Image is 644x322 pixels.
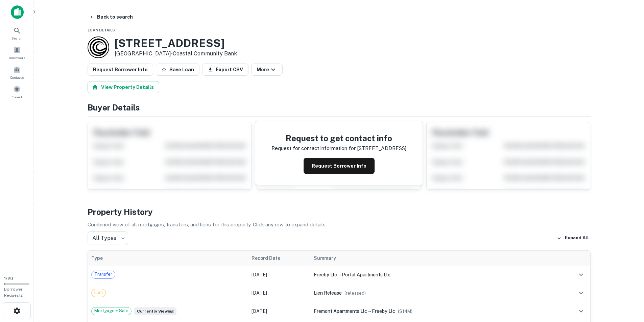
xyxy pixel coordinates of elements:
button: View Property Details [88,81,159,93]
a: Saved [2,83,32,101]
iframe: Chat Widget [610,268,644,300]
img: capitalize-icon.png [11,5,24,19]
span: Mortgage + Sale [92,307,131,314]
th: Type [88,251,248,266]
button: Request Borrower Info [88,64,153,76]
span: Lien [92,289,105,296]
a: Borrowers [2,44,32,62]
p: Request for contact information for [271,144,356,152]
span: Contacts [10,75,24,80]
h4: Request to get contact info [271,132,406,144]
a: Contacts [2,63,32,81]
th: Summary [310,251,558,266]
span: freeby llc [372,308,395,314]
span: Saved [12,94,22,100]
span: 1 / 20 [4,276,13,281]
span: Borrower Requests [4,287,23,298]
span: fremont apartments llc [314,308,367,314]
p: [GEOGRAPHIC_DATA] • [115,50,237,58]
div: → [314,271,555,278]
a: Coastal Community Bank [173,50,237,57]
button: Export CSV [202,64,248,76]
td: [DATE] [248,302,310,320]
h4: Property History [88,206,591,218]
span: freeby llc [314,272,337,277]
button: expand row [575,269,587,280]
p: Combined view of all mortgages, transfers, and liens for this property. Click any row to expand d... [88,221,591,229]
td: [DATE] [248,284,310,302]
button: expand row [575,305,587,317]
button: Save Loan [156,64,199,76]
button: Expand All [555,233,591,243]
span: Transfer [92,271,115,278]
p: [STREET_ADDRESS] [357,144,406,152]
a: Search [2,24,32,42]
div: All Types [88,231,128,245]
div: → [314,307,555,315]
span: lien release [314,290,342,296]
td: [DATE] [248,266,310,284]
button: Back to search [86,11,136,23]
button: Request Borrower Info [304,158,375,174]
th: Record Date [248,251,310,266]
span: ($ 14M ) [398,309,412,314]
h4: Buyer Details [88,101,591,114]
span: Search [11,35,23,41]
span: Currently viewing [134,307,176,315]
button: expand row [575,287,587,299]
span: portal apartments llc [342,272,390,277]
button: More [251,64,283,76]
span: ( released ) [344,291,366,296]
span: Borrowers [9,55,25,60]
span: Loan Details [88,28,115,32]
h3: [STREET_ADDRESS] [115,37,237,50]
